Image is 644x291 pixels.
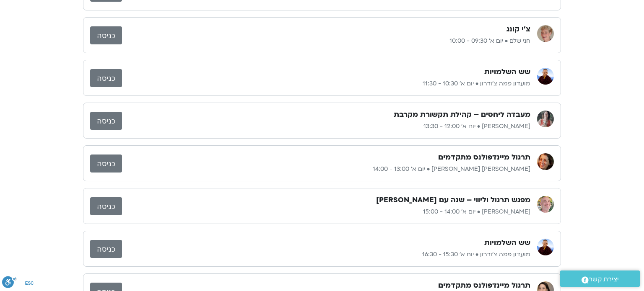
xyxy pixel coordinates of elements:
[122,121,530,131] p: [PERSON_NAME] • יום א׳ 12:00 - 13:30
[122,36,530,46] p: חני שלם • יום א׳ 09:30 - 10:00
[537,239,554,255] img: מועדון פמה צ'ודרון
[560,270,640,287] a: יצירת קשר
[537,196,554,213] img: רון אלון
[90,240,122,258] a: כניסה
[438,152,530,162] h3: תרגול מיינדפולנס מתקדמים
[122,164,530,174] p: [PERSON_NAME] [PERSON_NAME] • יום א׳ 13:00 - 14:00
[537,25,554,42] img: חני שלם
[537,68,554,85] img: מועדון פמה צ'ודרון
[506,24,530,34] h3: צ'י קונג
[537,153,554,170] img: סיגל בירן אבוחצירה
[394,110,530,120] h3: מעבדה ליחסים – קהילת תקשורת מקרבת
[484,67,530,77] h3: שש השלמויות
[438,281,530,291] h3: תרגול מיינדפולנס מתקדמים
[90,26,122,44] a: כניסה
[90,69,122,87] a: כניסה
[537,111,554,127] img: לילך בן דרור
[484,238,530,248] h3: שש השלמויות
[90,155,122,173] a: כניסה
[376,195,530,205] h3: מפגש תרגול וליווי – שנה עם [PERSON_NAME]
[122,79,530,89] p: מועדון פמה צ'ודרון • יום א׳ 10:30 - 11:30
[122,207,530,217] p: [PERSON_NAME] • יום א׳ 14:00 - 15:00
[122,250,530,260] p: מועדון פמה צ'ודרון • יום א׳ 15:30 - 16:30
[589,274,619,285] span: יצירת קשר
[90,197,122,215] a: כניסה
[90,112,122,130] a: כניסה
